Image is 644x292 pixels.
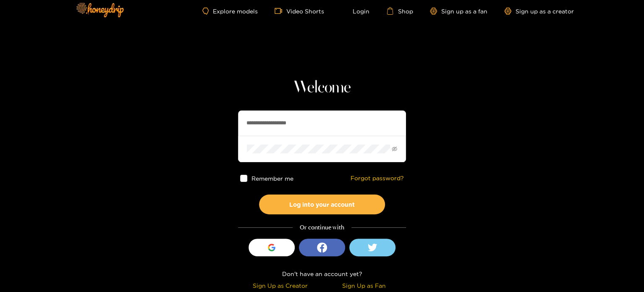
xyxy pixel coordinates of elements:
div: Don't have an account yet? [238,269,406,279]
span: eye-invisible [392,146,397,152]
a: Video Shorts [275,7,324,15]
span: Remember me [251,175,293,182]
a: Explore models [202,8,258,15]
div: Or continue with [238,223,406,232]
a: Forgot password? [351,175,404,182]
a: Login [341,7,369,15]
h1: Welcome [238,78,406,98]
a: Shop [386,7,413,15]
a: Sign up as a fan [430,8,487,15]
a: Sign up as a creator [504,8,574,15]
button: Log into your account [259,195,385,214]
span: video-camera [275,7,286,15]
div: Sign Up as Fan [324,281,404,290]
div: Sign Up as Creator [240,281,320,290]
